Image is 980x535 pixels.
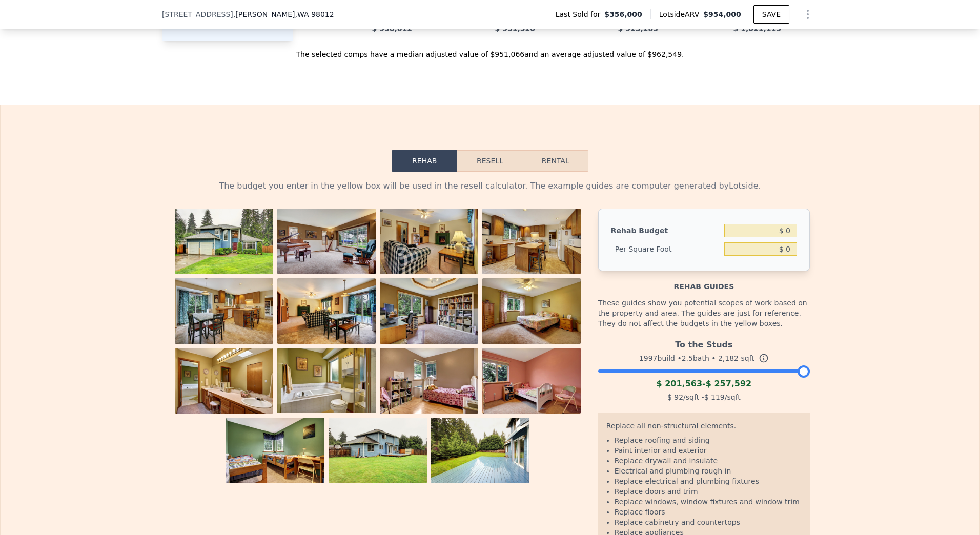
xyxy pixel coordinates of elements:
[175,278,273,344] img: Property Photo 5
[611,240,720,258] div: Per Square Foot
[667,393,683,401] span: $ 92
[482,278,581,344] img: Property Photo 8
[604,9,642,19] span: $356,000
[175,348,273,414] img: Property Photo 9
[380,278,478,344] img: Property Photo 7
[598,378,810,390] div: -
[615,445,802,456] li: Paint interior and exterior
[175,209,273,274] img: Property Photo 1
[295,10,334,18] span: , WA 98012
[656,379,702,388] span: $ 201,563
[329,418,427,483] img: Property Photo 14
[431,418,529,483] img: Property Photo 15
[615,456,802,466] li: Replace drywall and insulate
[162,9,233,19] span: [STREET_ADDRESS]
[380,348,478,414] img: Property Photo 11
[706,379,752,388] span: $ 257,592
[226,418,324,483] img: Property Photo 13
[704,393,725,401] span: $ 119
[615,486,802,497] li: Replace doors and trim
[611,221,720,240] div: Rehab Budget
[718,354,739,362] span: 2,182
[556,9,605,19] span: Last Sold for
[615,497,802,507] li: Replace windows, window fixtures and window trim
[277,278,376,344] img: Property Photo 6
[162,41,818,59] div: The selected comps have a median adjusted value of $951,066 and an average adjusted value of $962...
[277,209,376,274] img: Property Photo 2
[798,4,818,25] button: Show Options
[170,180,810,192] div: The budget you enter in the yellow box will be used in the resell calculator. The example guides ...
[606,421,802,435] div: Replace all non-structural elements.
[598,292,810,335] div: These guides show you potential scopes of work based on the property and area. The guides are jus...
[598,390,810,404] div: /sqft - /sqft
[598,335,810,351] div: To the Studs
[615,517,802,527] li: Replace cabinetry and countertops
[615,476,802,486] li: Replace electrical and plumbing fixtures
[482,209,581,274] img: Property Photo 4
[615,435,802,445] li: Replace roofing and siding
[233,9,334,19] span: , [PERSON_NAME]
[482,348,581,414] img: Property Photo 12
[598,271,810,292] div: Rehab guides
[598,351,810,365] div: 1997 build • 2.5 bath • sqft
[615,507,802,517] li: Replace floors
[703,10,741,18] span: $954,000
[380,209,478,274] img: Property Photo 3
[523,150,588,172] button: Rental
[615,466,802,476] li: Electrical and plumbing rough in
[753,5,789,24] button: SAVE
[659,9,703,19] span: Lotside ARV
[277,348,376,413] img: Property Photo 10
[457,150,522,172] button: Resell
[392,150,457,172] button: Rehab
